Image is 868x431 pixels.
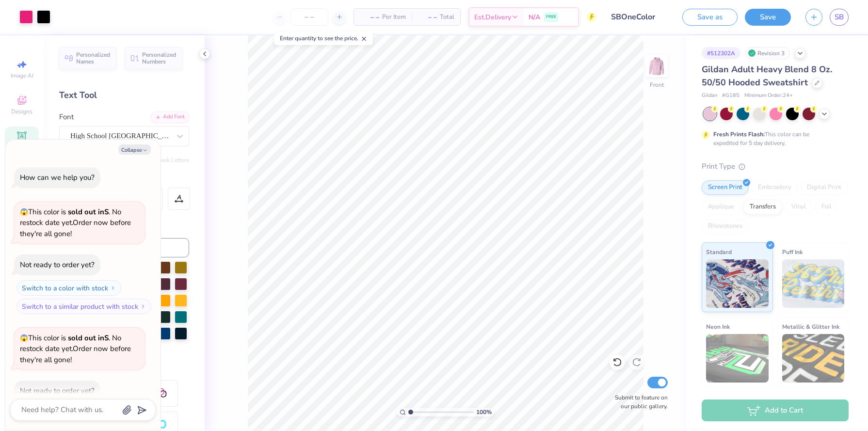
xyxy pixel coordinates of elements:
span: Personalized Names [76,51,111,65]
span: 😱 [20,208,28,217]
span: Image AI [11,72,33,80]
img: Puff Ink [782,259,845,308]
button: Switch to a similar product with stock [16,299,151,314]
span: This color is . No restock date yet. Order now before they're all gone! [20,333,131,365]
span: Total [440,12,454,22]
button: Collapse [118,144,151,155]
label: Font [59,112,74,123]
strong: Fresh Prints Flash: [713,130,765,138]
button: Switch to a color with stock [16,280,121,296]
span: Designs [11,108,32,115]
span: Per Item [382,12,406,22]
div: Not ready to order yet? [20,260,95,270]
input: Untitled Design [604,7,675,27]
span: Gildan Adult Heavy Blend 8 Oz. 50/50 Hooded Sweatshirt [702,64,832,88]
div: Applique [702,200,740,214]
strong: sold out in S [68,333,109,343]
input: – – [290,8,328,26]
div: Front [650,80,664,89]
div: Print Type [702,161,849,172]
div: Embroidery [752,180,798,195]
span: Metallic & Glitter Ink [782,321,839,332]
div: Add Font [151,112,189,123]
img: Front [647,56,666,76]
span: N/A [529,12,540,22]
div: This color can be expedited for 5 day delivery. [713,130,833,147]
span: Personalized Numbers [142,51,177,65]
a: SB [830,9,849,26]
div: Foil [815,200,838,214]
div: Transfers [743,200,782,214]
div: Rhinestones [702,219,749,234]
span: Gildan [702,92,717,100]
div: Enter quantity to see the price. [274,32,373,45]
div: Screen Print [702,180,749,195]
span: Puff Ink [782,247,803,257]
img: Switch to a color with stock [110,285,116,291]
div: Digital Print [801,180,848,195]
span: This color is . No restock date yet. Order now before they're all gone! [20,207,131,239]
span: 😱 [20,334,28,343]
span: Standard [706,247,732,257]
span: 100 % [476,408,492,416]
img: Switch to a similar product with stock [140,303,146,309]
img: Neon Ink [706,334,769,383]
strong: sold out in S [68,207,109,217]
span: Minimum Order: 24 + [744,92,793,100]
span: SB [835,12,844,23]
span: Neon Ink [706,321,730,332]
button: Save [745,9,791,26]
div: # 512302A [702,47,740,59]
span: # G185 [722,92,739,100]
span: – – [360,12,379,22]
label: Submit to feature on our public gallery. [610,393,668,411]
div: How can we help you? [20,173,95,182]
span: – – [418,12,437,22]
img: Metallic & Glitter Ink [782,334,845,383]
div: Text Tool [59,89,189,102]
img: Standard [706,259,769,308]
button: Save as [682,9,738,26]
div: Vinyl [785,200,812,214]
span: Est. Delivery [474,12,511,22]
div: Revision 3 [745,47,790,59]
span: FREE [546,14,556,20]
div: Not ready to order yet? [20,386,95,396]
